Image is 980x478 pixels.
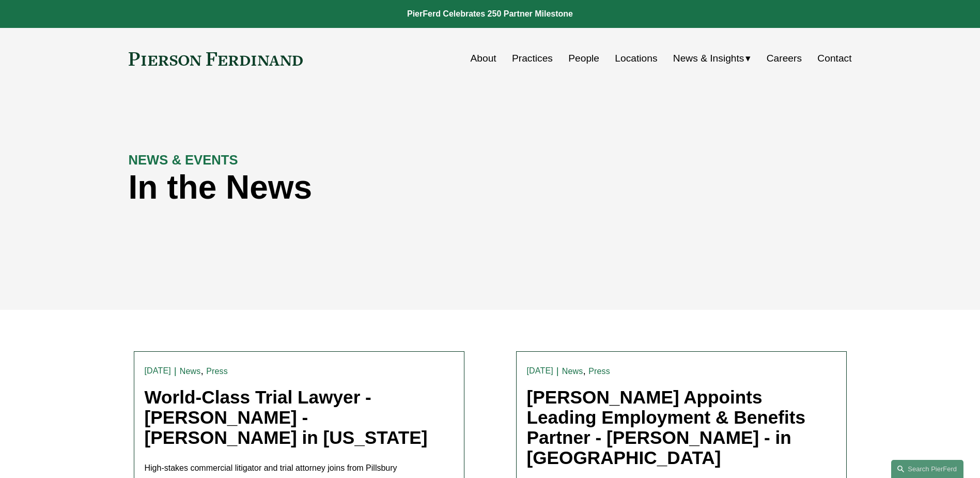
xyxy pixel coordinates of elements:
strong: NEWS & EVENTS [129,153,238,167]
a: Locations [615,49,657,68]
a: Careers [767,49,802,68]
a: World-Class Trial Lawyer - [PERSON_NAME] - [PERSON_NAME] in [US_STATE] [145,387,428,447]
a: [PERSON_NAME] Appoints Leading Employment & Benefits Partner - [PERSON_NAME] - in [GEOGRAPHIC_DATA] [527,387,806,467]
a: About [471,49,496,68]
a: Press [206,367,228,376]
a: Contact [817,49,851,68]
span: , [200,365,203,376]
a: Press [588,367,610,376]
a: Practices [512,49,553,68]
time: [DATE] [145,367,171,375]
a: News [562,367,583,376]
a: News [180,367,201,376]
a: folder dropdown [673,49,751,68]
time: [DATE] [527,367,553,375]
a: People [568,49,599,68]
h1: In the News [129,169,671,206]
a: Search this site [891,460,963,478]
span: News & Insights [673,50,744,68]
span: , [583,365,585,376]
